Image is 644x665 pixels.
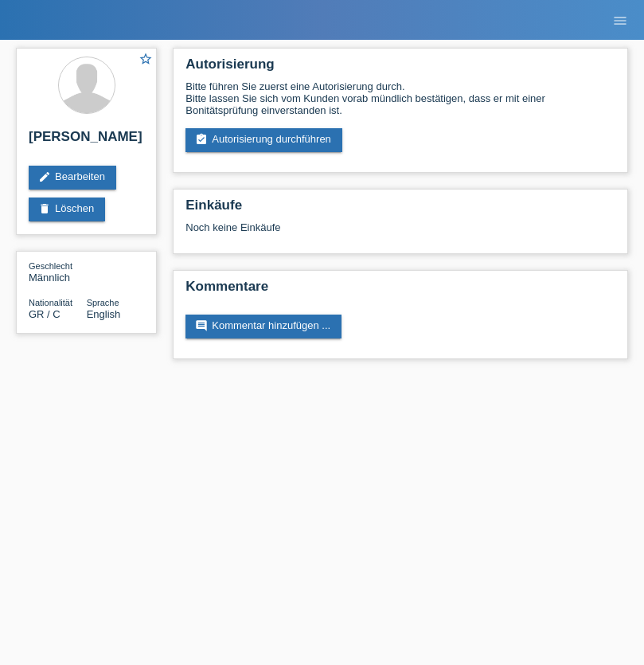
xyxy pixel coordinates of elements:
[185,279,615,303] h2: Kommentare
[29,308,60,320] span: Griechenland / C / 21.10.2021
[185,221,615,245] div: Noch keine Einkäufe
[29,298,72,307] span: Nationalität
[195,133,208,146] i: assignment_turned_in
[185,198,615,221] h2: Einkäufe
[612,13,628,29] i: menu
[29,129,144,153] h2: [PERSON_NAME]
[185,80,615,116] div: Bitte führen Sie zuerst eine Autorisierung durch. Bitte lassen Sie sich vom Kunden vorab mündlich...
[185,57,615,80] h2: Autorisierung
[38,202,51,215] i: delete
[139,52,153,68] a: star_border
[29,261,72,271] span: Geschlecht
[185,315,342,338] a: commentKommentar hinzufügen ...
[29,198,105,221] a: deleteLöschen
[29,260,87,284] div: Männlich
[87,308,121,320] span: English
[185,128,342,152] a: assignment_turned_inAutorisierung durchführen
[38,170,51,183] i: edit
[29,166,116,190] a: editBearbeiten
[139,52,153,66] i: star_border
[87,298,119,307] span: Sprache
[195,319,208,332] i: comment
[604,15,636,25] a: menu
